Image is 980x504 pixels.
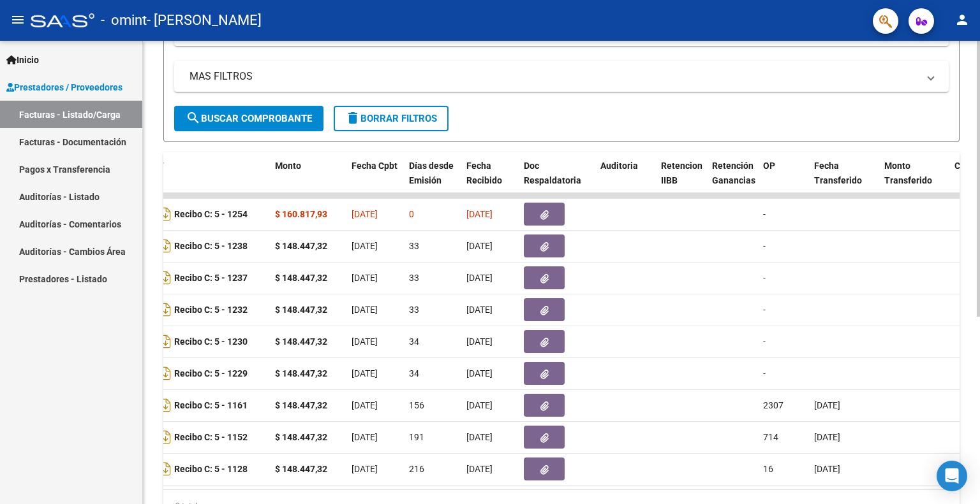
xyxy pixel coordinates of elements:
[346,152,404,208] datatable-header-cell: Fecha Cpbt
[101,6,147,34] span: - omint
[409,241,419,251] span: 33
[763,209,766,219] span: -
[524,161,581,185] span: Doc Respaldatoria
[174,210,248,220] strong: Recibo C: 5 - 1254
[158,204,174,224] i: Descargar documento
[409,305,419,315] span: 33
[174,433,248,443] strong: Recibo C: 5 - 1152
[174,401,248,411] strong: Recibo C: 5 - 1161
[763,273,766,283] span: -
[352,368,378,378] span: [DATE]
[275,209,327,219] strong: $ 160.817,93
[275,241,327,251] strong: $ 148.447,32
[275,464,327,474] strong: $ 148.447,32
[712,161,755,185] span: Retención Ganancias
[409,336,419,347] span: 34
[275,161,301,171] span: Monto
[466,336,493,347] span: [DATE]
[466,400,493,410] span: [DATE]
[466,241,493,251] span: [DATE]
[174,369,248,379] strong: Recibo C: 5 - 1229
[707,152,758,208] datatable-header-cell: Retención Ganancias
[466,305,493,315] span: [DATE]
[466,432,493,442] span: [DATE]
[409,464,424,474] span: 216
[884,161,932,185] span: Monto Transferido
[186,110,201,126] mat-icon: search
[937,461,967,491] div: Open Intercom Messenger
[275,432,327,442] strong: $ 148.447,32
[275,400,327,410] strong: $ 148.447,32
[6,80,122,94] span: Prestadores / Proveedores
[466,161,502,185] span: Fecha Recibido
[763,368,766,378] span: -
[763,336,766,347] span: -
[174,273,248,284] strong: Recibo C: 5 - 1237
[158,299,174,320] i: Descargar documento
[409,273,419,283] span: 33
[595,152,656,208] datatable-header-cell: Auditoria
[270,152,346,208] datatable-header-cell: Monto
[409,368,419,378] span: 34
[404,152,461,208] datatable-header-cell: Días desde Emisión
[334,106,449,131] button: Borrar Filtros
[141,161,164,171] span: CPBT
[174,305,248,315] strong: Recibo C: 5 - 1232
[174,241,248,252] strong: Recibo C: 5 - 1238
[136,152,270,208] datatable-header-cell: CPBT
[954,12,970,27] mat-icon: person
[814,161,862,185] span: Fecha Transferido
[809,152,879,208] datatable-header-cell: Fecha Transferido
[466,209,493,219] span: [DATE]
[814,400,840,410] span: [DATE]
[466,368,493,378] span: [DATE]
[189,69,918,83] mat-panel-title: MAS FILTROS
[158,363,174,384] i: Descargar documento
[275,368,327,378] strong: $ 148.447,32
[409,161,454,185] span: Días desde Emisión
[814,432,840,442] span: [DATE]
[147,6,262,34] span: - [PERSON_NAME]
[763,432,778,442] span: 714
[763,161,775,171] span: OP
[275,336,327,347] strong: $ 148.447,32
[409,400,424,410] span: 156
[174,337,248,347] strong: Recibo C: 5 - 1230
[158,395,174,415] i: Descargar documento
[275,273,327,283] strong: $ 148.447,32
[763,464,773,474] span: 16
[352,464,378,474] span: [DATE]
[352,336,378,347] span: [DATE]
[466,464,493,474] span: [DATE]
[352,400,378,410] span: [DATE]
[879,152,949,208] datatable-header-cell: Monto Transferido
[174,106,323,131] button: Buscar Comprobante
[600,161,638,171] span: Auditoria
[661,161,702,185] span: Retencion IIBB
[158,427,174,447] i: Descargar documento
[275,305,327,315] strong: $ 148.447,32
[174,61,949,92] mat-expansion-panel-header: MAS FILTROS
[763,305,766,315] span: -
[656,152,707,208] datatable-header-cell: Retencion IIBB
[763,241,766,251] span: -
[352,305,378,315] span: [DATE]
[519,152,595,208] datatable-header-cell: Doc Respaldatoria
[345,113,437,124] span: Borrar Filtros
[158,331,174,352] i: Descargar documento
[461,152,519,208] datatable-header-cell: Fecha Recibido
[352,161,397,171] span: Fecha Cpbt
[10,12,26,27] mat-icon: menu
[158,268,174,288] i: Descargar documento
[409,209,414,219] span: 0
[158,236,174,256] i: Descargar documento
[352,432,378,442] span: [DATE]
[174,464,248,475] strong: Recibo C: 5 - 1128
[6,53,39,67] span: Inicio
[409,432,424,442] span: 191
[814,464,840,474] span: [DATE]
[758,152,809,208] datatable-header-cell: OP
[352,209,378,219] span: [DATE]
[186,113,312,124] span: Buscar Comprobante
[466,273,493,283] span: [DATE]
